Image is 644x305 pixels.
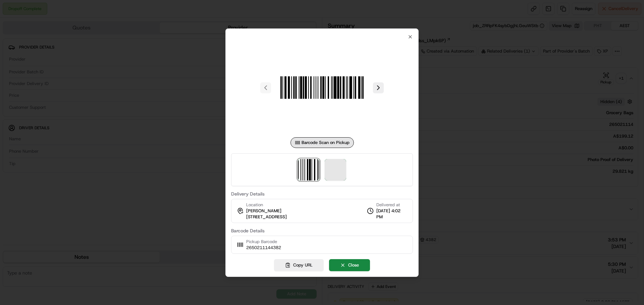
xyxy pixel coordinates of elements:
[298,159,319,180] img: barcode_scan_on_pickup image
[231,192,413,196] label: Delivery Details
[7,27,122,37] p: Welcome 👋
[246,239,281,245] span: Pickup Barcode
[54,94,110,106] a: 💻API Documentation
[329,259,370,271] button: Close
[231,228,413,233] label: Barcode Details
[376,208,407,220] span: [DATE] 4:02 PM
[7,7,20,20] img: Nash
[57,98,62,103] div: 💻
[246,208,281,214] span: [PERSON_NAME]
[290,137,354,148] div: Barcode Scan on Pickup
[23,64,110,71] div: Start new chat
[63,97,108,104] span: API Documentation
[4,94,54,106] a: 📗Knowledge Base
[246,214,287,220] span: [STREET_ADDRESS]
[274,259,324,271] button: Copy URL
[23,71,85,76] div: We're available if you need us!
[376,202,407,208] span: Delivered at
[246,245,281,251] span: 2650211144382
[114,66,122,74] button: Start new chat
[67,113,81,119] span: Pylon
[47,113,81,119] a: Powered byPylon
[7,64,19,76] img: 1736555255976-a54dd68f-1ca7-489b-9aae-adbdc363a1c4
[17,43,111,50] input: Clear
[7,98,12,103] div: 📗
[274,40,370,136] img: barcode_scan_on_pickup image
[246,202,263,208] span: Location
[13,97,51,104] span: Knowledge Base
